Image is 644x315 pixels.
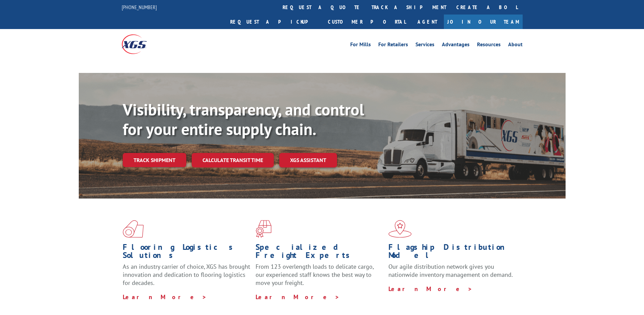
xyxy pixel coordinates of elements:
[123,243,251,263] h1: Flooring Logistics Solutions
[123,263,250,287] span: As an industry carrier of choice, XGS has brought innovation and dedication to flooring logistics...
[123,99,364,139] b: Visibility, transparency, and control for your entire supply chain.
[256,293,340,301] a: Learn More >
[123,153,186,167] a: Track shipment
[279,153,337,167] a: XGS ASSISTANT
[388,220,412,238] img: xgs-icon-flagship-distribution-model-red
[388,285,473,293] a: Learn More >
[256,220,271,238] img: xgs-icon-focused-on-flooring-red
[415,42,434,49] a: Services
[378,42,408,49] a: For Retailers
[388,263,513,279] span: Our agile distribution network gives you nationwide inventory management on demand.
[444,15,523,29] a: Join Our Team
[256,243,383,263] h1: Specialized Freight Experts
[123,293,207,301] a: Learn More >
[192,153,274,167] a: Calculate transit time
[122,4,157,10] a: [PHONE_NUMBER]
[123,220,144,238] img: xgs-icon-total-supply-chain-intelligence-red
[225,15,323,29] a: Request a pickup
[508,42,523,49] a: About
[388,243,516,263] h1: Flagship Distribution Model
[411,15,444,29] a: Agent
[256,263,383,293] p: From 123 overlength loads to delicate cargo, our experienced staff knows the best way to move you...
[350,42,371,49] a: For Mills
[323,15,411,29] a: Customer Portal
[442,42,470,49] a: Advantages
[477,42,501,49] a: Resources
